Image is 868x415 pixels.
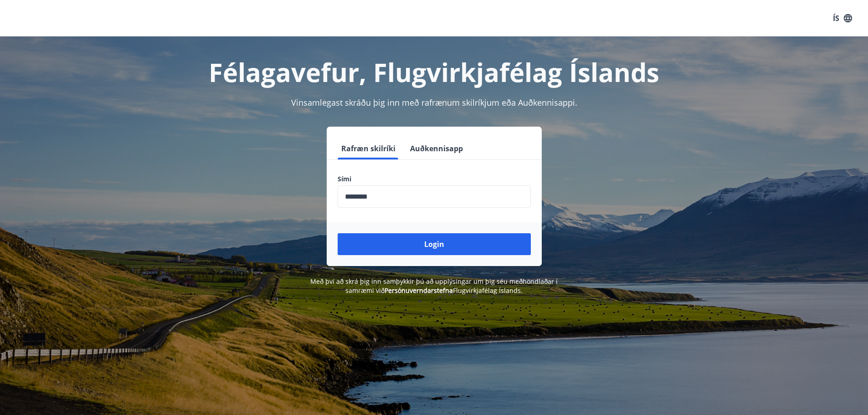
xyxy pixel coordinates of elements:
[338,233,531,255] button: Login
[338,138,399,159] button: Rafræn skilríki
[117,55,751,89] h1: Félagavefur, Flugvirkjafélag Íslands
[828,10,857,26] button: ÍS
[338,174,531,184] label: Sími
[291,97,577,108] span: Vinsamlegast skráðu þig inn með rafrænum skilríkjum eða Auðkennisappi.
[406,138,467,159] button: Auðkennisapp
[310,277,558,295] span: Með því að skrá þig inn samþykkir þú að upplýsingar um þig séu meðhöndlaðar í samræmi við Flugvir...
[385,286,453,295] a: Persónuverndarstefna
